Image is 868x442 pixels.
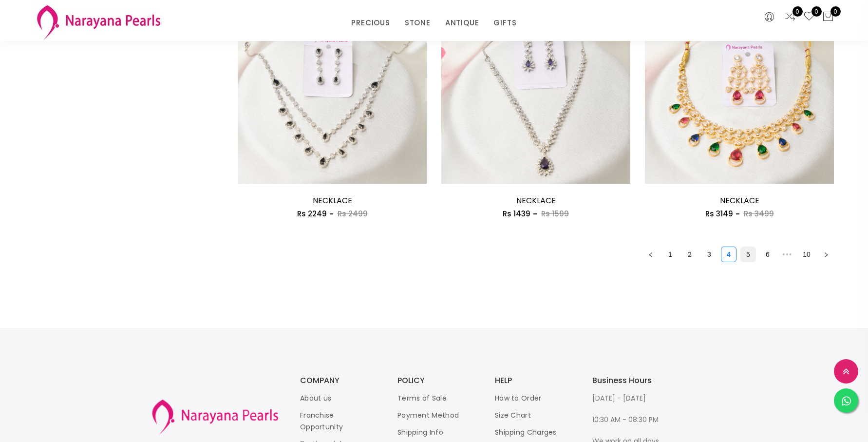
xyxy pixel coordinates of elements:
[760,247,775,262] li: 6
[493,16,516,30] a: GIFTS
[663,247,678,262] a: 1
[495,393,542,403] a: How to Order
[741,247,755,262] a: 5
[300,393,331,403] a: About us
[592,414,670,425] p: 10:30 AM - 08:30 PM
[721,247,736,262] li: 4
[297,209,327,219] span: Rs 2249
[643,247,659,262] button: left
[803,11,815,23] a: 0
[682,247,698,262] li: 2
[793,6,803,17] span: 0
[779,247,795,262] li: Next 5 Pages
[397,393,447,403] a: Terms of Sale
[592,377,670,384] h3: Business Hours
[822,11,834,23] button: 0
[784,11,796,23] a: 0
[643,247,659,262] li: Previous Page
[541,209,569,219] span: Rs 1599
[760,247,775,262] a: 6
[779,247,795,262] span: •••
[351,16,390,30] a: PRECIOUS
[503,209,530,219] span: Rs 1439
[338,209,368,219] span: Rs 2499
[799,247,814,262] a: 10
[740,247,756,262] li: 5
[405,16,431,30] a: STONE
[702,247,717,262] a: 3
[818,247,834,262] li: Next Page
[397,377,475,384] h3: POLICY
[516,195,556,206] a: NECKLACE
[495,377,573,384] h3: HELP
[495,410,531,420] a: Size Chart
[818,247,834,262] button: right
[648,252,654,258] span: left
[397,410,459,420] a: Payment Method
[592,392,670,404] p: [DATE] - [DATE]
[744,209,774,219] span: Rs 3499
[811,6,822,17] span: 0
[823,252,829,258] span: right
[313,195,352,206] a: NECKLACE
[701,247,717,262] li: 3
[705,209,733,219] span: Rs 3149
[720,195,759,206] a: NECKLACE
[300,377,378,384] h3: COMPANY
[495,427,557,437] a: Shipping Charges
[721,247,736,262] a: 4
[830,6,841,17] span: 0
[662,247,678,262] li: 1
[445,16,479,30] a: ANTIQUE
[682,247,697,262] a: 2
[799,247,814,262] li: 10
[397,427,443,437] a: Shipping Info
[300,410,343,432] a: Franchise Opportunity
